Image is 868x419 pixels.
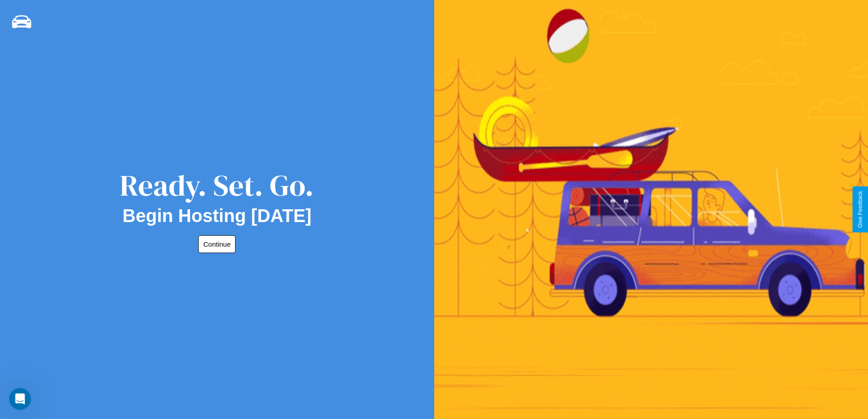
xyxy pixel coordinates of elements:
h2: Begin Hosting [DATE] [123,206,312,226]
iframe: Intercom live chat [9,388,31,410]
button: Continue [198,235,236,253]
div: Give Feedback [857,191,863,228]
div: Ready. Set. Go. [120,165,314,206]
